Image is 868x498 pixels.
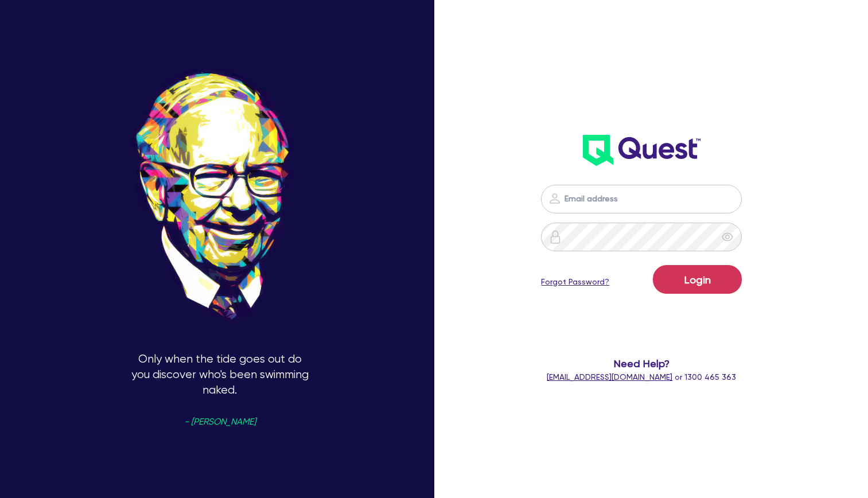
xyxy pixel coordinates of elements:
button: Login [653,265,742,294]
img: icon-password [548,230,562,244]
input: Email address [541,185,742,213]
a: [EMAIL_ADDRESS][DOMAIN_NAME] [547,372,672,382]
span: or 1300 465 363 [547,372,736,382]
img: icon-password [548,192,562,205]
span: - [PERSON_NAME] [184,418,256,426]
span: Need Help? [530,356,754,371]
span: eye [722,231,733,243]
a: Forgot Password? [541,276,609,288]
img: wH2k97JdezQIQAAAABJRU5ErkJggg== [583,135,700,166]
